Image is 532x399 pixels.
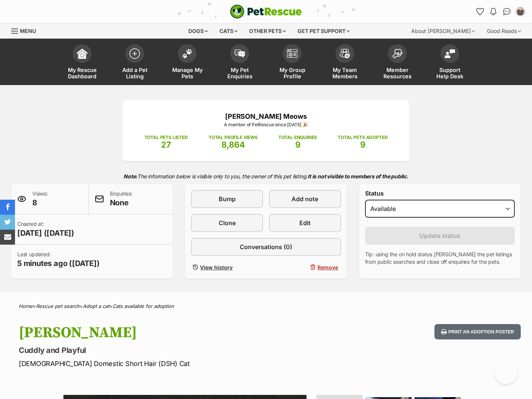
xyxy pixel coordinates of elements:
[319,40,371,85] a: My Team Members
[419,231,460,240] span: Update status
[234,49,245,58] img: pet-enquiries-icon-7e3ad2cf08bfb03b45e93fb7055b45f3efa6380592205ae92323e6603595dc1f.svg
[434,324,521,339] button: Print an adoption poster
[299,218,311,227] span: Edit
[269,262,341,273] button: Remove
[501,6,513,18] a: Conversations
[392,49,403,59] img: member-resources-icon-8e73f808a243e03378d46382f2149f9095a855e16c252ad45f914b54edf8863c.svg
[365,251,515,266] p: Tip: using the on hold status [PERSON_NAME] the pet listings from public searches and close off e...
[308,173,409,179] strong: It is not visible to members of the public.
[32,190,48,208] p: Views:
[445,49,455,58] img: help-desk-icon-fdf02630f3aa405de69fd3d07c3f3aa587a6932b1a1747fa1d2bba05be0121f9.svg
[269,190,341,208] a: Add note
[517,8,524,15] img: Natasha Boehm profile pic
[17,220,74,238] p: Created at:
[110,190,133,208] p: Enquiries:
[83,303,109,309] a: Adopt a cat
[161,140,171,149] span: 27
[292,194,318,203] span: Add note
[223,67,257,79] span: My Pet Enquiries
[20,28,36,34] span: Menu
[144,134,188,141] p: TOTAL PETS LISTED
[77,48,87,59] img: dashboard-icon-eb2f2d2d3e046f16d808141f083e7271f6b2e854fb5c12c21221c1fb7104beca.svg
[191,262,263,273] a: View history
[266,40,319,85] a: My Group Profile
[482,24,526,39] div: Good Reads
[365,190,515,197] label: Status
[19,359,325,369] p: [DEMOGRAPHIC_DATA] Domestic Short Hair (DSH) Cat
[209,134,258,141] p: TOTAL PROFILE VIEWS
[17,251,100,269] p: Last updated:
[191,238,341,256] a: Conversations (0)
[340,49,350,58] img: team-members-icon-5396bd8760b3fe7c0b43da4ab00e1e3bb1a5d9ba89233759b79545d2d3fc5d0d.svg
[240,242,292,251] span: Conversations (0)
[338,134,388,141] p: TOTAL PETS ADOPTED
[134,111,398,121] p: [PERSON_NAME] Meows
[32,197,48,208] span: 8
[113,303,174,309] a: Cats available for adoption
[295,140,301,149] span: 9
[292,24,355,39] div: Get pet support
[161,40,213,85] a: Manage My Pets
[490,8,496,15] img: notifications-46538b983faf8c2785f20acdc204bb7945ddae34d4c08c2a6579f10ce5e182be.svg
[365,227,515,245] button: Update status
[19,345,325,356] p: Cuddly and Playful
[129,48,140,59] img: add-pet-listing-icon-0afa8454b4691262ce3f59096e99ab1cd57d4a30225e0717b998d2c9b9846f56.svg
[11,24,41,37] a: Menu
[191,214,263,232] a: Clone
[474,6,486,18] a: Favourites
[221,140,245,149] span: 8,864
[269,214,341,232] a: Edit
[17,258,100,269] span: 5 minutes ago ([DATE])
[214,24,243,39] div: Cats
[360,140,365,149] span: 9
[275,67,309,79] span: My Group Profile
[474,6,526,18] ul: Account quick links
[487,6,499,18] button: Notifications
[19,303,33,309] a: Home
[433,67,467,79] span: Support Help Desk
[183,24,213,39] div: Dogs
[191,190,263,208] a: Bump
[11,169,521,184] p: The information below is visible only to you, the owner of this pet listing.
[503,8,511,15] img: chat-41dd97257d64d25036548639549fe6c8038ab92f7586957e7f3b1b290dea8141.svg
[134,121,398,128] p: A member of PetRescue since [DATE] 🎉
[170,67,204,79] span: Manage My Pets
[110,197,133,208] span: None
[514,6,526,18] button: My account
[424,40,476,85] a: Support Help Desk
[182,49,192,58] img: manage-my-pets-icon-02211641906a0b7f246fdf0571729dbe1e7629f14944591b6c1af311fb30b64b.svg
[219,194,236,203] span: Bump
[371,40,424,85] a: Member Resources
[36,303,80,309] a: Rescue pet search
[200,263,233,271] span: View history
[108,40,161,85] a: Add a Pet Listing
[65,67,99,79] span: My Rescue Dashboard
[380,67,414,79] span: Member Resources
[328,67,362,79] span: My Team Members
[17,228,74,238] span: [DATE] ([DATE])
[317,263,338,271] span: Remove
[56,40,108,85] a: My Rescue Dashboard
[287,49,298,58] img: group-profile-icon-3fa3cf56718a62981997c0bc7e787c4b2cf8bcc04b72c1350f741eb67cf2f40e.svg
[213,40,266,85] a: My Pet Enquiries
[230,4,302,19] a: PetRescue
[244,24,291,39] div: Other pets
[118,67,152,79] span: Add a Pet Listing
[278,134,317,141] p: TOTAL ENQUIRIES
[219,218,236,227] span: Clone
[123,173,137,179] strong: Note:
[230,4,302,19] img: logo-cat-932fe2b9b8326f06289b0f2fb663e598f794de774fb13d1741a6617ecf9a85b4.svg
[494,362,517,384] iframe: Help Scout Beacon - Open
[19,324,325,341] h1: [PERSON_NAME]
[406,24,480,39] div: About [PERSON_NAME]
